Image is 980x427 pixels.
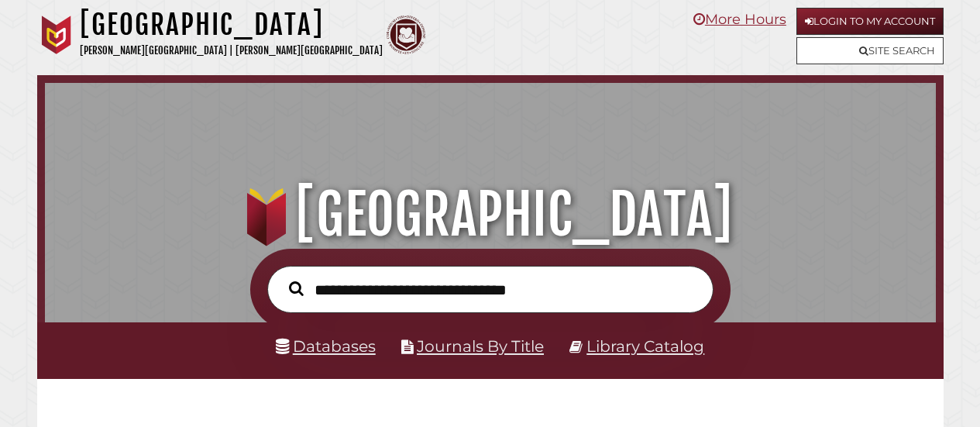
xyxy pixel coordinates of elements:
[796,8,944,35] a: Login to My Account
[276,336,376,356] a: Databases
[417,336,544,356] a: Journals By Title
[796,37,944,64] a: Site Search
[289,281,304,296] i: Search
[80,42,383,60] p: [PERSON_NAME][GEOGRAPHIC_DATA] | [PERSON_NAME][GEOGRAPHIC_DATA]
[59,181,920,249] h1: [GEOGRAPHIC_DATA]
[387,15,425,54] img: Calvin Theological Seminary
[586,336,704,356] a: Library Catalog
[281,277,311,300] button: Search
[693,11,786,28] a: More Hours
[37,15,76,54] img: Calvin University
[80,8,383,42] h1: [GEOGRAPHIC_DATA]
